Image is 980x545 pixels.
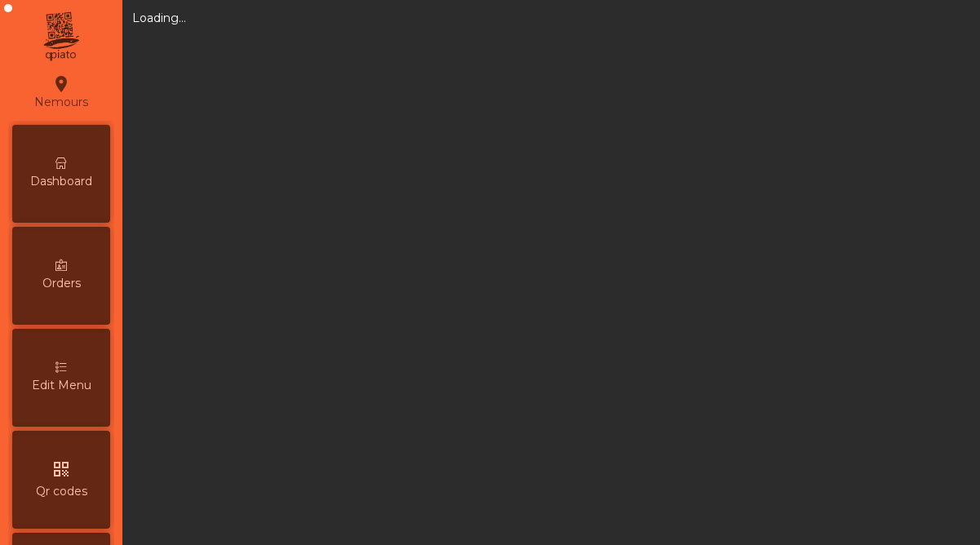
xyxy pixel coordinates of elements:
[42,275,81,292] span: Orders
[132,11,186,25] app-statistics: Loading...
[41,8,81,65] img: qpiato
[30,173,92,190] span: Dashboard
[51,74,71,94] i: location_on
[36,483,87,500] span: Qr codes
[32,377,91,394] span: Edit Menu
[51,459,71,479] i: qr_code
[34,72,88,113] div: Nemours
